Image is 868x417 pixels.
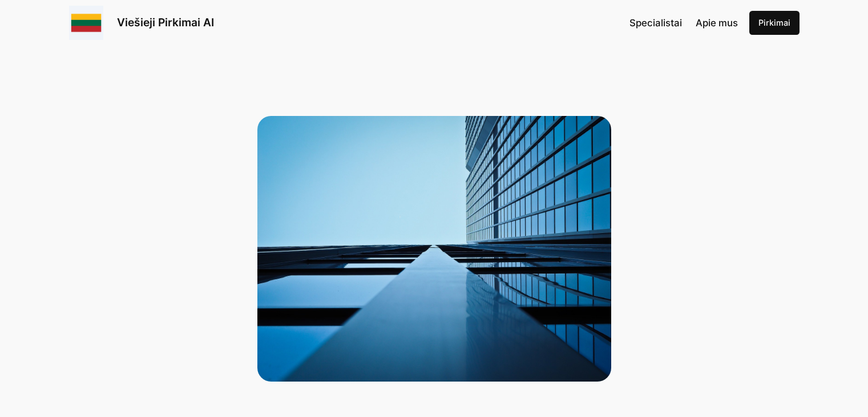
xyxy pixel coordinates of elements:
[629,15,738,30] nav: Navigation
[696,15,738,30] a: Apie mus
[749,11,800,35] a: Pirkimai
[69,6,103,40] img: Viešieji pirkimai logo
[117,15,214,29] a: Viešieji Pirkimai AI
[629,15,682,30] a: Specialistai
[629,17,682,29] span: Specialistai
[696,17,738,29] span: Apie mus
